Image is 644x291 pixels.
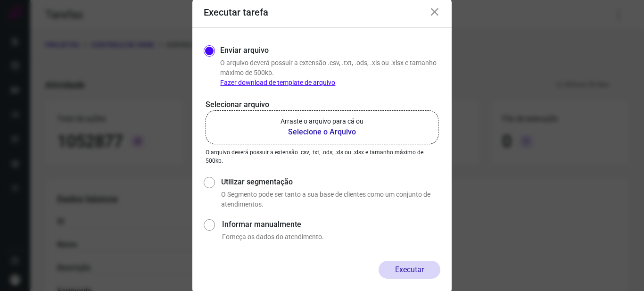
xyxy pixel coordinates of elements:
[220,45,269,56] label: Enviar arquivo
[222,232,440,242] p: Forneça os dados do atendimento.
[281,126,363,138] b: Selecione o Arquivo
[206,148,438,165] p: O arquivo deverá possuir a extensão .csv, .txt, .ods, .xls ou .xlsx e tamanho máximo de 500kb.
[222,219,440,230] label: Informar manualmente
[221,176,440,188] label: Utilizar segmentação
[204,7,268,18] h3: Executar tarefa
[220,58,440,88] p: O arquivo deverá possuir a extensão .csv, .txt, .ods, .xls ou .xlsx e tamanho máximo de 500kb.
[220,79,335,86] a: Fazer download de template de arquivo
[379,261,440,279] button: Executar
[206,99,438,110] p: Selecionar arquivo
[281,116,363,126] p: Arraste o arquivo para cá ou
[221,190,440,209] p: O Segmento pode ser tanto a sua base de clientes como um conjunto de atendimentos.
